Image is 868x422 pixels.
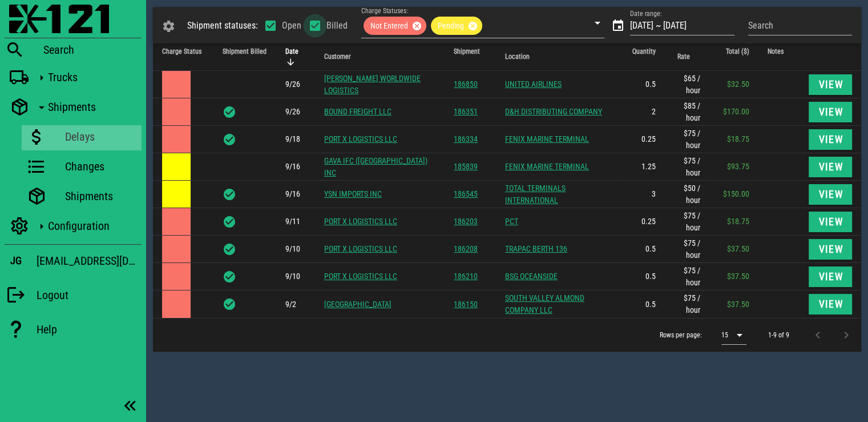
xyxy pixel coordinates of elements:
span: $18.75 [727,134,749,144]
th: Notes: Not sorted. Activate to sort ascending. [758,43,800,71]
a: Blackfly [5,5,142,35]
span: $37.50 [727,272,749,281]
span: Pending [438,17,475,35]
td: 0.5 [616,236,665,263]
th: Date: Sorted descending. Activate to sort ascending. [276,43,315,71]
td: 0.25 [616,126,665,153]
span: Quantity [632,47,656,55]
a: 186545 [454,189,478,198]
button: View [809,157,852,177]
a: 186208 [454,244,478,253]
input: Search by customer or shipment # [748,17,852,35]
th: Charge Status: Not sorted. Activate to sort ascending. [153,43,213,71]
a: BSG OCEANSIDE [505,272,558,281]
div: 15$vuetify.dataTable.itemsPerPageText [721,326,746,344]
span: Not Entered [370,17,419,35]
td: 0.25 [616,208,665,236]
div: Search [43,43,142,57]
span: $150.00 [723,189,749,198]
th: Customer: Not sorted. Activate to sort ascending. [315,43,445,71]
a: TOTAL TERMINALS INTERNATIONAL [505,184,566,205]
span: View [818,244,843,255]
a: 186351 [454,107,478,116]
td: 2 [616,98,665,126]
span: $93.75 [727,162,749,171]
span: The driver arrived at the location of this delay at 9/26 8:34am [285,107,300,116]
a: 186850 [454,79,478,89]
span: The driver arrived at the location of this delay at 9/18 11:14am [285,134,300,144]
td: $75 / hour [665,153,709,181]
span: View [818,189,843,200]
h3: JG [10,254,22,267]
td: $85 / hour [665,98,709,126]
a: PORT X LOGISTICS LLC [324,134,397,144]
a: View [809,161,852,170]
button: View [809,129,852,150]
label: Billed [326,20,348,31]
span: Notes [768,47,784,55]
span: $32.50 [727,79,749,89]
span: View [818,216,843,228]
a: [PERSON_NAME] WORLDWIDE LOGISTICS [324,74,421,95]
span: Shipment [454,47,480,55]
div: Logout [37,288,142,302]
th: Quantity: Not sorted. Activate to sort ascending. [616,43,665,71]
td: $75 / hour [665,290,709,318]
span: View [818,79,843,90]
a: View [809,271,852,280]
span: Location [505,53,530,61]
a: Help [5,313,142,345]
span: View [818,298,843,310]
a: PCT [505,217,518,226]
a: TRAPAC BERTH 136 [505,244,567,253]
a: 186150 [454,300,478,309]
a: View [809,244,852,253]
a: FENIX MARINE TERMINAL [505,162,589,171]
td: $75 / hour [665,126,709,153]
span: $37.50 [727,244,749,253]
td: 0.5 [616,290,665,318]
a: YSN IMPORTS INC [324,189,382,198]
td: $75 / hour [665,236,709,263]
div: 15 [721,330,728,340]
span: Charge Status [162,47,201,55]
a: PORT X LOGISTICS LLC [324,244,397,253]
div: Help [37,323,142,336]
div: Configuration [48,219,137,233]
a: GAVA IFC ([GEOGRAPHIC_DATA]) INC [324,156,427,177]
a: PORT X LOGISTICS LLC [324,217,397,226]
button: View [809,102,852,122]
button: View [809,266,852,287]
span: The driver arrived at the location of this delay at 9/2 6:10am [285,300,296,309]
span: $170.00 [723,107,749,116]
button: View [809,239,852,260]
a: View [809,299,852,308]
span: The driver arrived at the location of this delay at 9/16 7:45pm [285,162,300,171]
a: View [809,134,852,143]
span: The driver arrived at the location of this delay at 9/11 12:34pm [285,217,300,226]
a: 186334 [454,134,478,144]
span: Total ($) [726,47,749,55]
td: 0.5 [616,71,665,98]
span: $18.75 [727,217,749,226]
a: View [809,189,852,198]
td: $50 / hour [665,181,709,208]
th: Shipment: Not sorted. Activate to sort ascending. [445,43,496,71]
span: The driver arrived at the location of this delay at 9/26 1:06pm [285,79,300,89]
th: Location: Not sorted. Activate to sort ascending. [496,43,616,71]
a: View [809,106,852,116]
a: View [809,216,852,225]
td: $65 / hour [665,71,709,98]
a: [GEOGRAPHIC_DATA] [324,300,391,309]
a: D&H DISTRIBUTING COMPANY [505,107,602,116]
button: View [809,74,852,95]
img: 87f0f0e.png [9,5,109,33]
a: Shipments [22,185,142,210]
a: Changes [22,155,142,180]
span: View [818,106,843,118]
a: 186203 [454,217,478,226]
div: [EMAIL_ADDRESS][DOMAIN_NAME] [37,252,142,270]
div: Changes [65,160,137,173]
button: View [809,212,852,232]
span: View [818,271,843,282]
